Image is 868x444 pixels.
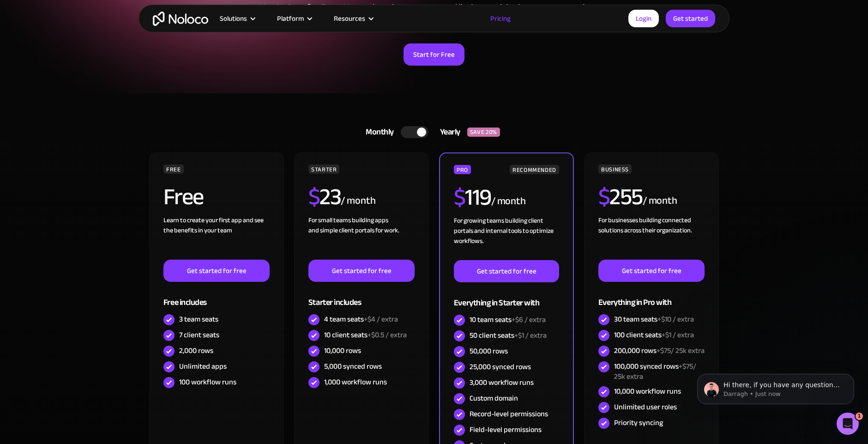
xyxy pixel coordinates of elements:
[277,12,304,24] div: Platform
[368,328,407,342] span: +$0.5 / extra
[265,12,322,24] div: Platform
[598,185,643,208] h2: 255
[341,194,375,208] div: / month
[510,165,559,174] div: RECOMMENDED
[470,425,542,435] div: Field-level permissions
[334,12,365,24] div: Resources
[470,315,546,325] div: 10 team seats
[308,175,320,219] span: $
[454,260,559,282] a: Get started for free
[662,328,694,342] span: +$1 / extra
[467,128,500,137] div: SAVE 20%
[454,165,471,174] div: PRO
[598,215,705,260] div: For businesses building connected solutions across their organization. ‍
[308,260,415,282] a: Get started for free
[614,361,705,382] div: 100,000 synced rows
[454,282,559,312] div: Everything in Starter with
[324,377,387,387] div: 1,000 workflow runs
[324,346,361,356] div: 10,000 rows
[514,328,547,342] span: +$1 / extra
[614,386,681,396] div: 10,000 workflow runs
[470,346,508,356] div: 50,000 rows
[598,282,705,312] div: Everything in Pro with
[179,314,218,324] div: 3 team seats
[163,260,270,282] a: Get started for free
[179,361,227,371] div: Unlimited apps
[837,413,859,435] iframe: Intercom live chat
[163,282,270,312] div: Free includes
[643,194,677,208] div: / month
[308,185,341,208] h2: 23
[324,314,398,324] div: 4 team seats
[454,216,559,260] div: For growing teams building client portals and internal tools to optimize workflows.
[512,313,546,327] span: +$6 / extra
[324,330,407,340] div: 10 client seats
[479,12,522,24] a: Pricing
[856,413,863,420] span: 1
[179,346,213,356] div: 2,000 rows
[470,330,547,341] div: 50 client seats
[179,330,219,340] div: 7 client seats
[404,43,464,66] a: Start for Free
[598,260,705,282] a: Get started for free
[598,175,610,219] span: $
[614,330,694,340] div: 100 client seats
[614,346,705,356] div: 200,000 rows
[614,314,694,324] div: 30 team seats
[657,344,705,358] span: +$75/ 25k extra
[322,12,384,24] div: Resources
[470,393,518,403] div: Custom domain
[614,402,677,412] div: Unlimited user roles
[220,12,247,24] div: Solutions
[628,10,659,27] a: Login
[208,12,265,24] div: Solutions
[666,10,715,27] a: Get started
[454,186,491,209] h2: 119
[657,312,694,326] span: +$10 / extra
[163,185,204,208] h2: Free
[163,164,184,174] div: FREE
[364,312,398,326] span: +$4 / extra
[491,194,526,209] div: / month
[163,215,270,260] div: Learn to create your first app and see the benefits in your team ‍
[614,418,663,428] div: Priority syncing
[153,12,208,26] a: home
[179,377,236,387] div: 100 workflow runs
[308,282,415,312] div: Starter includes
[308,164,339,174] div: STARTER
[470,362,531,372] div: 25,000 synced rows
[354,125,401,139] div: Monthly
[324,361,382,371] div: 5,000 synced rows
[683,354,868,419] iframe: Intercom notifications message
[614,359,696,383] span: +$75/ 25k extra
[598,164,632,174] div: BUSINESS
[470,409,548,419] div: Record-level permissions
[308,215,415,260] div: For small teams building apps and simple client portals for work. ‍
[470,377,534,388] div: 3,000 workflow runs
[454,176,465,219] span: $
[428,125,467,139] div: Yearly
